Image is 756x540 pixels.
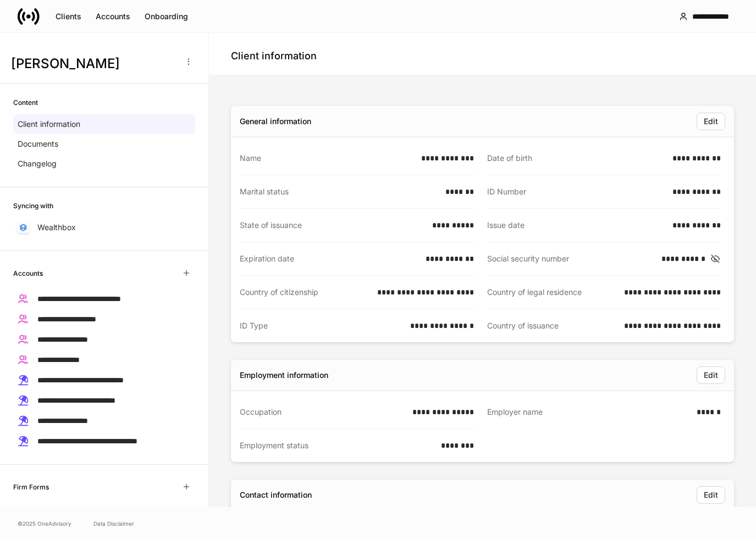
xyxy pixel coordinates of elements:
a: Documents [13,134,195,154]
div: Edit [704,370,718,381]
div: General information [240,116,311,127]
span: © 2025 OneAdvisory [18,519,71,528]
a: Data Disclaimer [93,519,134,528]
div: Accounts [96,11,130,22]
div: Name [240,153,415,164]
div: Onboarding [145,11,188,22]
div: Marital status [240,186,439,197]
p: Wealthbox [37,222,76,233]
div: Occupation [240,407,406,417]
div: ID Number [487,186,666,197]
h4: Client information [231,49,317,63]
div: Date of birth [487,153,666,164]
button: Edit [697,366,725,384]
div: Expiration date [240,253,419,264]
div: Country of citizenship [240,287,371,298]
h6: Syncing with [13,201,53,211]
div: Country of issuance [487,320,618,331]
button: Edit [697,113,725,130]
button: Accounts [89,8,137,25]
div: Edit [704,489,718,500]
div: Employment information [240,370,328,381]
p: Documents [18,138,58,149]
h6: Content [13,97,38,108]
div: Issue date [487,220,666,231]
p: Changelog [18,158,57,169]
button: Onboarding [137,8,195,25]
button: Clients [48,8,89,25]
div: Clients [56,11,81,22]
div: Employment status [240,440,434,451]
h6: Firm Forms [13,482,49,492]
div: ID Type [240,320,404,331]
a: Wealthbox [13,218,195,237]
a: Changelog [13,154,195,174]
div: Country of legal residence [487,287,618,298]
div: State of issuance [240,220,426,231]
div: Social security number [487,253,655,264]
button: Edit [697,486,725,504]
div: Contact information [240,489,312,500]
div: Employer name [487,407,691,418]
p: Client information [18,119,80,130]
div: Edit [704,116,718,127]
a: Client information [13,114,195,134]
h3: [PERSON_NAME] [11,55,175,73]
h6: Accounts [13,268,43,279]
